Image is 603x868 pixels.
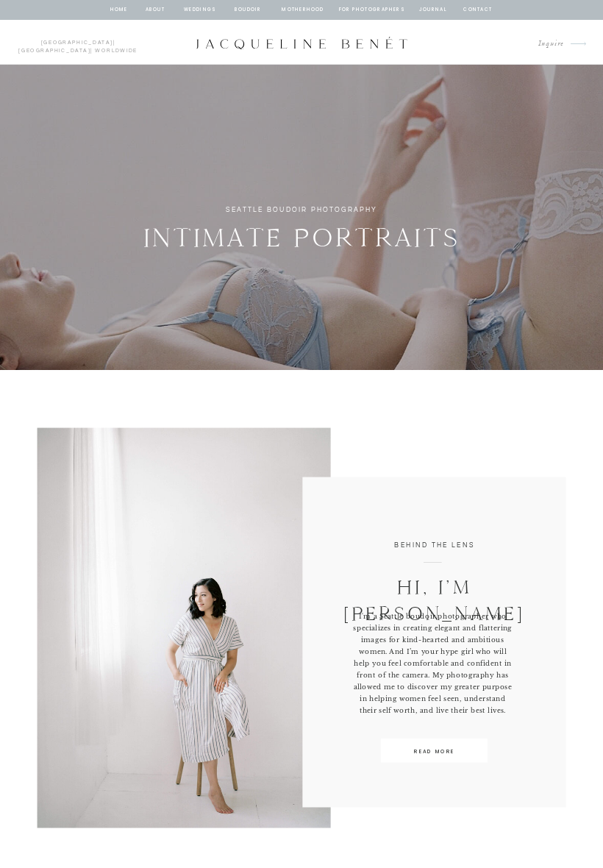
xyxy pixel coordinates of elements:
[14,40,142,46] p: | | Worldwide
[145,6,166,15] a: about
[343,574,526,597] p: Hi, I’m [PERSON_NAME]
[282,6,324,15] a: Motherhood
[418,6,449,15] a: journal
[41,40,113,46] a: [GEOGRAPHIC_DATA]
[234,6,263,15] a: BOUDOIR
[388,747,480,756] a: READ MORE
[220,204,384,216] h1: Seattle Boudoir Photography
[339,6,404,15] a: for photographers
[18,48,90,53] a: [GEOGRAPHIC_DATA]
[182,6,216,15] a: Weddings
[141,218,463,253] h2: Intimate Portraits
[385,540,484,551] h3: behind the lens
[352,611,514,715] p: I'm a Seattle boudoir photographer who specializes in creating elegant and flattering images for ...
[110,6,129,15] a: home
[530,37,564,50] a: Inquire
[462,6,494,15] a: contact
